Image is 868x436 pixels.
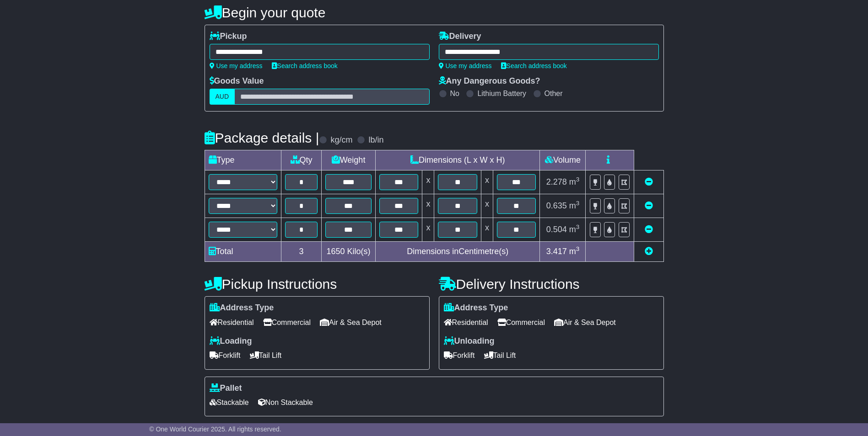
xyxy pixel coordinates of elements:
[546,225,567,234] span: 0.504
[281,150,321,170] td: Qty
[205,130,319,145] h4: Package details |
[210,395,249,409] span: Stackable
[444,336,495,346] label: Unloading
[205,242,281,262] td: Total
[439,76,540,86] label: Any Dangerous Goods?
[322,242,376,262] td: Kilo(s)
[422,170,434,194] td: x
[330,135,352,145] label: kg/cm
[205,276,430,292] h4: Pickup Instructions
[210,76,264,86] label: Goods Value
[439,276,664,292] h4: Delivery Instructions
[250,348,282,362] span: Tail Lift
[501,62,567,69] a: Search address book
[576,223,580,230] sup: 3
[576,200,580,207] sup: 3
[263,315,311,330] span: Commercial
[444,348,475,362] span: Forklift
[546,201,567,210] span: 0.635
[205,5,664,20] h4: Begin your quote
[569,247,580,256] span: m
[645,247,653,256] a: Add new item
[439,32,481,42] label: Delivery
[645,177,653,186] a: Remove this item
[569,201,580,210] span: m
[258,395,313,409] span: Non Stackable
[368,135,383,145] label: lb/in
[375,242,540,262] td: Dimensions in Centimetre(s)
[444,303,508,313] label: Address Type
[375,150,540,170] td: Dimensions (L x W x H)
[327,247,345,256] span: 1650
[481,194,493,218] td: x
[450,89,459,98] label: No
[210,383,242,393] label: Pallet
[545,89,563,98] label: Other
[281,242,321,262] td: 3
[546,247,567,256] span: 3.417
[576,176,580,183] sup: 3
[210,315,254,330] span: Residential
[210,348,241,362] span: Forklift
[497,315,545,330] span: Commercial
[210,32,247,42] label: Pickup
[477,89,526,98] label: Lithium Battery
[422,194,434,218] td: x
[205,150,281,170] td: Type
[546,177,567,186] span: 2.278
[422,218,434,242] td: x
[210,303,274,313] label: Address Type
[481,218,493,242] td: x
[210,62,263,69] a: Use my address
[540,150,586,170] td: Volume
[645,201,653,210] a: Remove this item
[569,225,580,234] span: m
[554,315,616,330] span: Air & Sea Depot
[481,170,493,194] td: x
[149,425,281,433] span: © One World Courier 2025. All rights reserved.
[576,245,580,252] sup: 3
[210,89,235,105] label: AUD
[322,150,376,170] td: Weight
[439,62,492,69] a: Use my address
[210,336,252,346] label: Loading
[645,225,653,234] a: Remove this item
[444,315,488,330] span: Residential
[320,315,382,330] span: Air & Sea Depot
[272,62,338,69] a: Search address book
[569,177,580,186] span: m
[484,348,516,362] span: Tail Lift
